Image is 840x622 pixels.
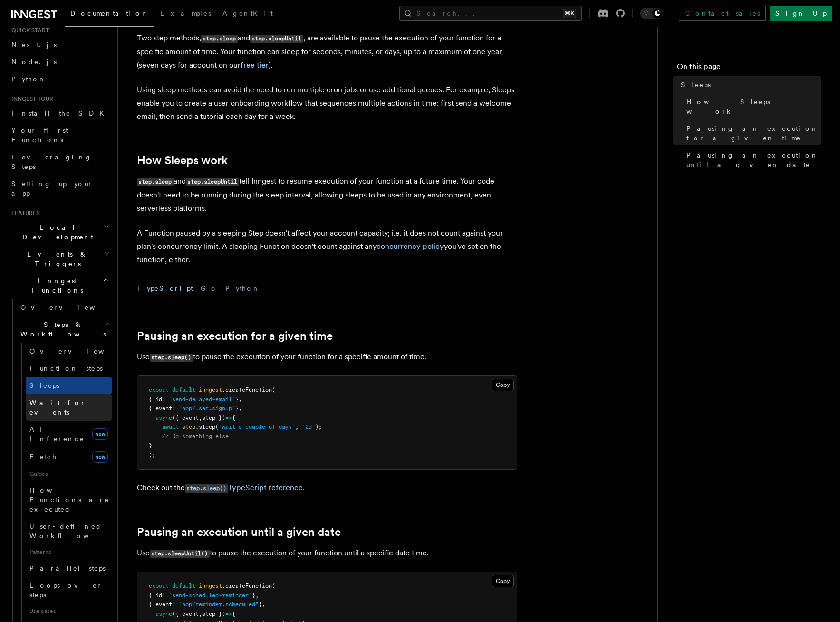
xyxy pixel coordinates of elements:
[172,386,195,393] span: default
[172,611,199,617] span: ({ event
[185,484,228,493] code: step.sleep()
[154,3,217,26] a: Examples
[202,611,225,617] span: step })
[162,424,179,430] span: await
[8,36,112,53] a: Next.js
[8,246,112,272] button: Events & Triggers
[26,377,112,394] a: Sleeps
[182,424,195,430] span: step
[149,452,155,458] span: );
[222,583,272,589] span: .createFunction
[8,249,104,268] span: Events & Triggers
[155,611,172,617] span: async
[26,544,112,560] span: Patterns
[683,120,821,147] a: Pausing an execution for a given time
[232,611,235,617] span: {
[137,31,517,72] p: Two step methods, and , are available to pause the execution of your function for a specific amou...
[217,3,279,26] a: AgentKit
[17,299,112,316] a: Overview
[272,386,275,393] span: (
[399,6,582,21] button: Search...⌘K
[155,415,172,421] span: async
[272,583,275,589] span: (
[92,428,108,440] span: new
[172,415,199,421] span: ({ event
[235,396,239,403] span: }
[179,601,259,608] span: "app/reminder.scheduled"
[222,10,273,17] span: AgentKit
[150,550,210,558] code: step.sleepUntil()
[26,603,112,619] span: Use cases
[26,394,112,421] a: Wait for events
[201,35,238,43] code: step.sleep
[149,442,152,449] span: }
[8,105,112,122] a: Install the SDK
[222,386,272,393] span: .createFunction
[29,382,59,389] span: Sleeps
[137,329,333,343] a: Pausing an execution for a given time
[683,147,821,173] a: Pausing an execution until a given date
[8,223,104,242] span: Local Development
[29,399,86,416] span: Wait for events
[150,354,193,362] code: step.sleep()
[199,386,222,393] span: inngest
[137,227,517,267] p: A Function paused by a sleeping Step doesn't affect your account capacity; i.e. it does not count...
[26,577,112,603] a: Loops over steps
[235,405,239,412] span: }
[239,396,242,403] span: ,
[137,350,517,364] p: Use to pause the execution of your function for a specific amount of time.
[11,58,57,66] span: Node.js
[26,560,112,577] a: Parallel steps
[202,415,225,421] span: step })
[195,424,215,430] span: .sleep
[137,178,174,186] code: step.sleep
[492,575,514,587] button: Copy
[149,583,169,589] span: export
[225,611,232,617] span: =>
[26,518,112,544] a: User-defined Workflows
[137,278,193,299] button: TypeScript
[26,343,112,360] a: Overview
[640,8,663,19] button: Toggle dark mode
[8,219,112,246] button: Local Development
[65,3,154,27] a: Documentation
[770,6,832,21] a: Sign Up
[186,178,239,186] code: step.sleepUntil
[137,546,517,560] p: Use to pause the execution of your function until a specific date time.
[11,180,93,197] span: Setting up your app
[172,405,175,412] span: :
[29,486,109,513] span: How Functions are executed
[677,61,821,76] h4: On this page
[8,209,39,217] span: Features
[149,601,172,608] span: { event
[179,405,235,412] span: "app/user.signup"
[255,592,259,599] span: ,
[17,316,112,343] button: Steps & Workflows
[232,415,235,421] span: {
[302,424,315,430] span: "2d"
[219,424,295,430] span: "wait-a-couple-of-days"
[149,405,172,412] span: { event
[137,175,517,215] p: and tell Inngest to resume execution of your function at a future time. Your code doesn't need to...
[259,601,262,608] span: }
[8,272,112,299] button: Inngest Functions
[8,122,112,148] a: Your first Functions
[8,27,49,34] span: Quick start
[8,175,112,202] a: Setting up your app
[315,424,322,430] span: );
[8,95,53,103] span: Inngest tour
[199,583,222,589] span: inngest
[679,6,766,21] a: Contact sales
[92,451,108,463] span: new
[17,320,106,339] span: Steps & Workflows
[492,379,514,391] button: Copy
[239,405,242,412] span: ,
[215,424,219,430] span: (
[686,97,821,116] span: How Sleeps work
[11,153,92,170] span: Leveraging Steps
[677,76,821,93] a: Sleeps
[201,278,218,299] button: Go
[199,611,202,617] span: ,
[172,583,195,589] span: default
[29,347,127,355] span: Overview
